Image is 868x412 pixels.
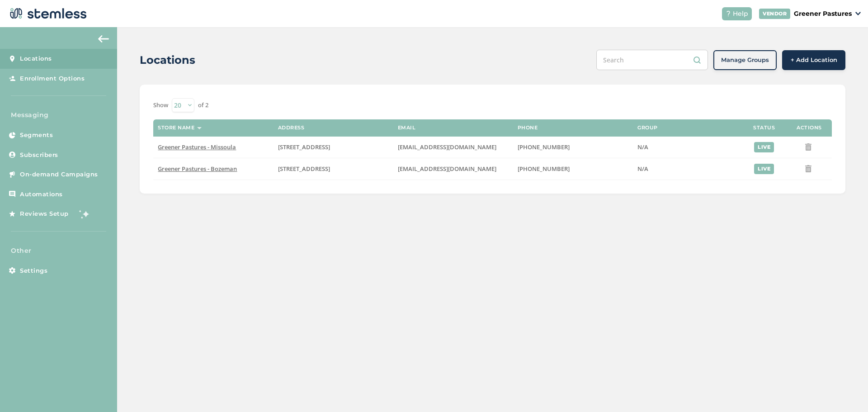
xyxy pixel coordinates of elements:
[753,125,775,131] label: Status
[596,50,708,70] input: Search
[278,165,330,173] span: [STREET_ADDRESS]
[518,125,538,131] label: Phone
[278,143,389,151] label: 900 Strand Avenue
[20,151,58,160] span: Subscribers
[782,50,845,70] button: + Add Location
[759,9,790,19] div: VENDOR
[398,143,496,151] span: [EMAIL_ADDRESS][DOMAIN_NAME]
[787,119,832,137] th: Actions
[518,165,570,173] span: [PHONE_NUMBER]
[20,170,98,179] span: On-demand Campaigns
[158,165,237,173] span: Greener Pastures - Bozeman
[153,101,168,110] label: Show
[75,205,94,223] img: glitter-stars-b7820f95.gif
[20,266,47,275] span: Settings
[278,165,389,173] label: 1009 West College Street
[140,52,195,68] h2: Locations
[398,125,416,131] label: Email
[20,190,63,199] span: Automations
[278,143,330,151] span: [STREET_ADDRESS]
[20,54,52,63] span: Locations
[158,125,194,131] label: Store name
[158,143,236,151] span: Greener Pastures - Missoula
[637,143,737,151] label: N/A
[713,50,777,70] button: Manage Groups
[726,11,731,16] img: icon-help-white-03924b79.svg
[7,5,87,23] img: logo-dark-0685b13c.svg
[398,165,496,173] span: [EMAIL_ADDRESS][DOMAIN_NAME]
[721,56,769,65] span: Manage Groups
[158,143,269,151] label: Greener Pastures - Missoula
[791,56,837,65] span: + Add Location
[855,12,861,15] img: icon_down-arrow-small-66adaf34.svg
[20,131,53,140] span: Segments
[158,165,269,173] label: Greener Pastures - Bozeman
[637,125,658,131] label: Group
[278,125,305,131] label: Address
[754,142,774,152] div: live
[733,9,748,19] span: Help
[197,127,202,129] img: icon-sort-1e1d7615.svg
[518,143,570,151] span: [PHONE_NUMBER]
[398,165,509,173] label: greenermontana@gmail.com
[398,143,509,151] label: Greenermontana@gmail.com
[518,143,628,151] label: (406) 370-7186
[754,164,774,174] div: live
[20,209,69,218] span: Reviews Setup
[98,35,109,43] img: icon-arrow-back-accent-c549486e.svg
[20,74,85,83] span: Enrollment Options
[518,165,628,173] label: (406) 599-0923
[198,101,208,110] label: of 2
[637,165,737,173] label: N/A
[823,369,868,412] iframe: Chat Widget
[794,9,852,19] p: Greener Pastures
